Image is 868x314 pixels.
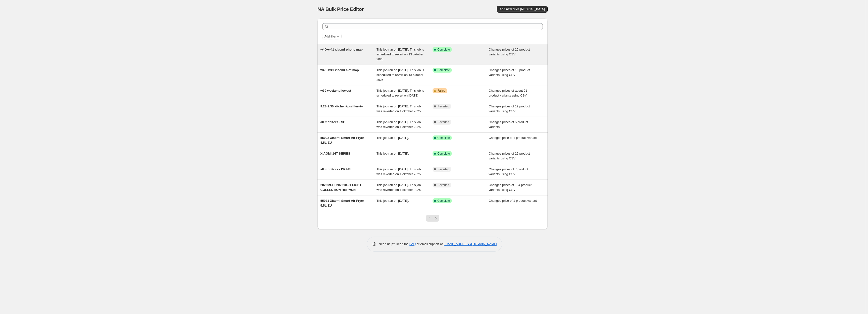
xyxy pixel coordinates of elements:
span: This job ran on [DATE]. This job was reverted on 1 oktober 2025. [377,105,422,113]
span: Add filter [324,35,336,38]
span: This job ran on [DATE]. [377,199,409,202]
span: all monitors - SE [320,120,345,124]
span: Reverted [437,105,449,108]
button: Add new price [MEDICAL_DATA] [497,6,548,13]
span: w40+w41 xiaomi phone map [320,48,363,51]
span: 55031 Xiaomi Smart Air Fryer 5.5L EU [320,199,364,207]
span: all monitors - DK&FI [320,167,351,171]
span: This job ran on [DATE]. [377,152,409,155]
span: Changes prices of 15 product variants using CSV [489,68,530,77]
button: Add filter [322,34,342,39]
span: Reverted [437,120,449,124]
button: Next [433,215,439,222]
span: This job ran on [DATE]. This job is scheduled to revert on [DATE]. [377,89,424,97]
span: 202509.16-202510.01 LIGHT COLLECTION RRP➡CN [320,183,362,192]
span: XIAOMI 14T SERIES [320,152,350,155]
span: w40+w41 xiaomi aiot map [320,68,359,72]
span: Changes prices of about 21 product variants using CSV [489,89,527,97]
nav: Pagination [426,215,439,222]
span: Complete [437,152,450,156]
span: Reverted [437,183,449,187]
span: Changes prices of 5 product variants [489,120,528,129]
a: FAQ [410,242,416,246]
span: NA Bulk Price Editor [317,7,364,12]
span: Changes prices of 7 product variants using CSV [489,167,528,176]
span: This job ran on [DATE]. This job was reverted on 1 oktober 2025. [377,120,422,129]
span: This job ran on [DATE]. This job was reverted on 1 oktober 2025. [377,167,422,176]
span: Reverted [437,167,449,171]
span: This job ran on [DATE]. This job is scheduled to revert on 13 oktober 2025. [377,68,424,82]
span: Complete [437,136,450,140]
span: w39 weekend lowest [320,89,351,92]
span: Changes prices of 20 product variants using CSV [489,48,530,56]
span: 55022 Xiaomi Smart Air Fryer 4.5L EU [320,136,364,144]
span: Changes prices of 12 product variants using CSV [489,105,530,113]
span: Complete [437,68,450,72]
span: 9.23-9.30 kitchen+purifier+tv [320,105,363,108]
span: Failed [437,89,445,93]
span: Changes prices of 104 product variants using CSV [489,183,532,192]
span: Changes price of 1 product variant [489,199,537,202]
span: This job ran on [DATE]. This job was reverted on 1 oktober 2025. [377,183,422,192]
span: Need help? Read the [379,242,410,246]
span: This job ran on [DATE]. This job is scheduled to revert on 13 oktober 2025. [377,48,424,61]
a: [EMAIL_ADDRESS][DOMAIN_NAME] [444,242,497,246]
span: This job ran on [DATE]. [377,136,409,140]
span: Complete [437,48,450,52]
span: Add new price [MEDICAL_DATA] [500,7,545,11]
span: Changes price of 1 product variant [489,136,537,140]
span: Complete [437,199,450,203]
span: Changes prices of 22 product variants using CSV [489,152,530,160]
span: or email support at [416,242,444,246]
